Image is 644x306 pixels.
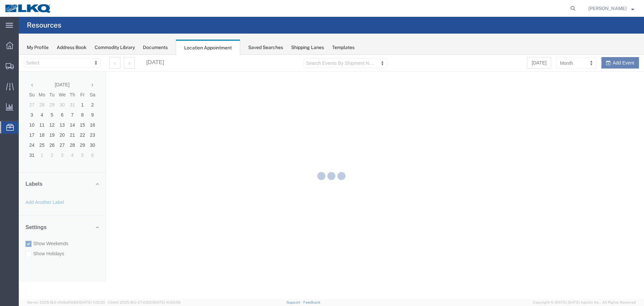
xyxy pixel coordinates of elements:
[332,44,355,51] div: Templates
[143,44,168,51] div: Documents
[303,300,320,304] a: Feedback
[27,300,105,304] span: Server: 2025.18.0-d1e9a510831
[533,300,636,305] span: Copyright © [DATE]-[DATE] Agistix Inc., All Rights Reserved
[5,3,52,13] img: logo
[176,40,240,55] div: Location Appointment
[80,300,105,304] span: [DATE] 11:12:30
[27,17,61,34] h4: Resources
[291,44,324,51] div: Shipping Lanes
[57,44,87,51] div: Address Book
[108,300,180,304] span: Client: 2025.18.0-27d3021
[153,300,180,304] span: [DATE] 10:20:09
[95,44,135,51] div: Commodity Library
[286,300,303,304] a: Support
[27,44,49,51] div: My Profile
[588,4,635,12] button: [PERSON_NAME]
[588,5,627,12] span: Lea Merryweather
[248,44,283,51] div: Saved Searches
